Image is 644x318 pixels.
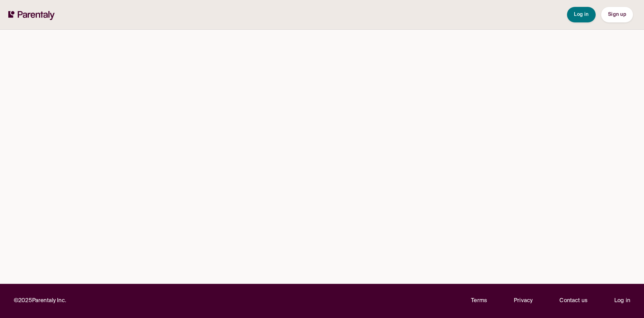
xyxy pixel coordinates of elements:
a: Privacy [514,296,532,306]
p: © 2025 Parentaly Inc. [14,296,66,306]
a: Log in [614,296,630,306]
button: Sign up [601,7,633,22]
span: Sign up [608,12,626,17]
a: Terms [471,296,487,306]
p: Contact us [559,296,587,306]
span: Log in [574,12,589,17]
button: Log in [567,7,596,22]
